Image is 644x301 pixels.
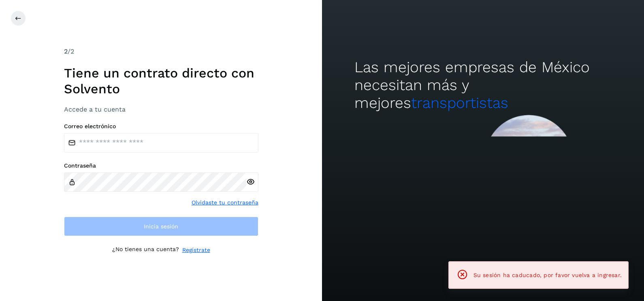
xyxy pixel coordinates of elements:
span: 2 [64,47,68,55]
p: ¿No tienes una cuenta? [112,246,179,254]
h2: Las mejores empresas de México necesitan más y mejores [354,58,612,112]
div: /2 [64,47,258,56]
span: Su sesión ha caducado, por favor vuelva a ingresar. [473,272,622,278]
a: Regístrate [182,246,210,254]
span: transportistas [411,94,508,112]
label: Contraseña [64,162,258,169]
label: Correo electrónico [64,123,258,130]
button: Inicia sesión [64,217,258,236]
h1: Tiene un contrato directo con Solvento [64,65,258,97]
span: Inicia sesión [144,224,178,229]
a: Olvidaste tu contraseña [192,198,258,207]
h3: Accede a tu cuenta [64,105,258,113]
